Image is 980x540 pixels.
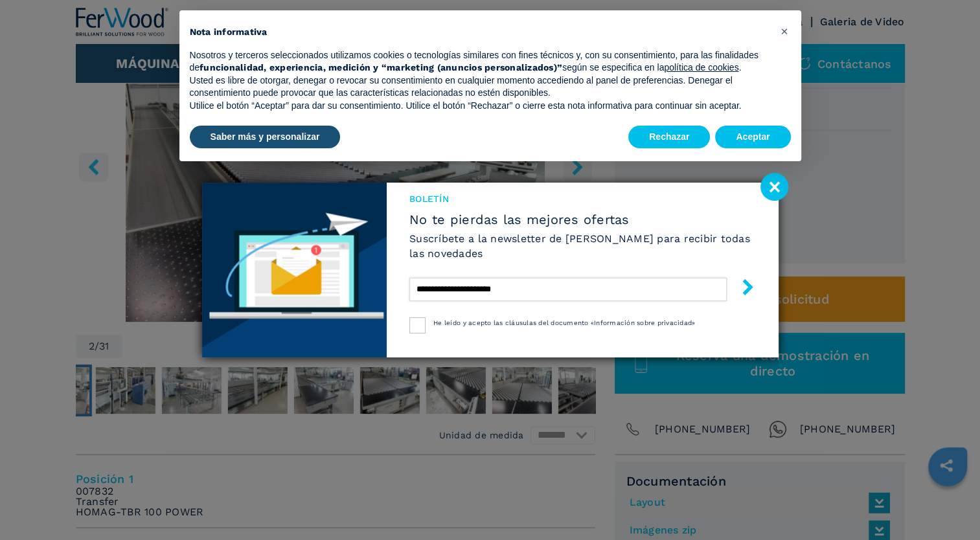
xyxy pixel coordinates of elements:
[199,62,562,73] strong: funcionalidad, experiencia, medición y “marketing (anuncios personalizados)”
[190,100,770,113] p: Utilice el botón “Aceptar” para dar su consentimiento. Utilice el botón “Rechazar” o cierre esta ...
[409,212,755,227] span: No te pierdas las mejores ofertas
[409,192,755,205] span: Boletín
[715,126,790,149] button: Aceptar
[190,26,770,39] h2: Nota informativa
[190,126,341,149] button: Saber más y personalizar
[190,49,770,74] p: Nosotros y terceros seleccionados utilizamos cookies o tecnologías similares con fines técnicos y...
[190,74,770,100] p: Usted es libre de otorgar, denegar o revocar su consentimiento en cualquier momento accediendo al...
[727,274,756,304] button: submit-button
[433,319,695,326] span: He leído y acepto las cláusulas del documento «Información sobre privacidad»
[664,62,738,73] a: política de cookies
[202,183,387,357] img: Newsletter image
[774,21,795,41] button: Cerrar esta nota informativa
[780,23,788,39] span: ×
[628,126,710,149] button: Rechazar
[409,231,755,261] h6: Suscríbete a la newsletter de [PERSON_NAME] para recibir todas las novedades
